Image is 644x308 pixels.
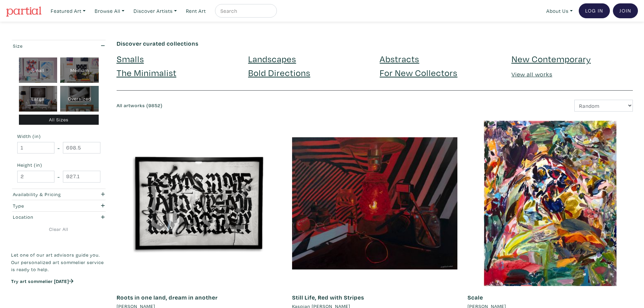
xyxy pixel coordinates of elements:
[19,57,57,83] div: Small
[292,293,364,301] a: Still Life, Red with Stripes
[57,143,60,152] span: -
[11,226,106,233] a: Clear All
[117,67,176,78] a: The Minimalist
[19,86,57,112] div: Large
[511,70,552,78] a: View all works
[17,134,100,139] small: Width (in)
[13,213,79,221] div: Location
[13,202,79,210] div: Type
[579,3,610,18] a: Log In
[11,189,106,200] button: Availability & Pricing
[117,293,218,301] a: Roots in one land, dream in another
[11,212,106,223] button: Location
[60,57,99,83] div: Medium
[13,191,79,198] div: Availability & Pricing
[220,7,270,15] input: Search
[380,67,457,78] a: For New Collectors
[130,4,180,18] a: Discover Artists
[11,40,106,51] button: Size
[17,163,100,167] small: Height (in)
[19,115,99,125] div: All Sizes
[11,278,73,284] a: Try art sommelier [DATE]
[11,200,106,211] button: Type
[92,4,127,18] a: Browse All
[183,4,209,18] a: Rent Art
[117,53,144,65] a: Smalls
[543,4,576,18] a: About Us
[11,251,106,273] p: Let one of our art advisors guide you. Our personalized art sommelier service is ready to help.
[60,86,99,112] div: Oversized
[468,293,483,301] a: Scale
[380,53,419,65] a: Abstracts
[613,3,638,18] a: Join
[117,103,370,109] h6: All artworks (9852)
[117,40,633,47] h6: Discover curated collections
[248,67,310,78] a: Bold Directions
[511,53,591,65] a: New Contemporary
[248,53,296,65] a: Landscapes
[57,172,60,181] span: -
[48,4,89,18] a: Featured Art
[13,42,79,50] div: Size
[11,291,106,306] iframe: Customer reviews powered by Trustpilot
